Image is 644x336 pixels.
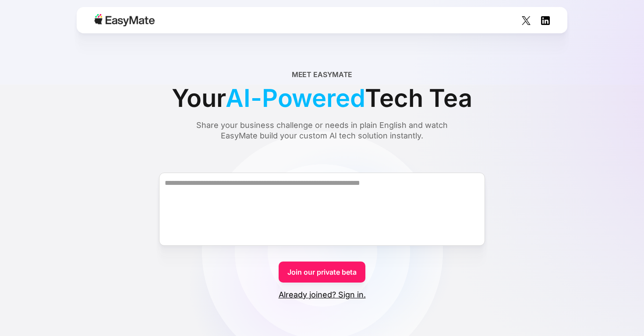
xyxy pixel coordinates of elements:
img: Social Icon [522,16,531,25]
div: Share your business challenge or needs in plain English and watch EasyMate build your custom AI t... [180,120,464,141]
form: Form [21,157,623,300]
div: Meet EasyMate [292,69,353,80]
span: Tech Tea [365,80,472,117]
a: Join our private beta [279,262,365,283]
span: AI-Powered [226,80,365,117]
div: Your [172,80,472,117]
a: Already joined? Sign in. [279,290,366,300]
img: Social Icon [541,16,550,25]
img: Easymate logo [94,14,155,26]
